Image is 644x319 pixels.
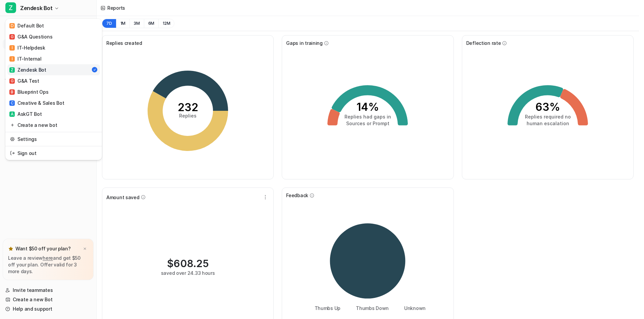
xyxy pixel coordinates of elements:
a: Settings [7,134,100,145]
div: Creative & Sales Bot [9,99,64,106]
span: A [9,111,15,117]
span: C [9,100,15,106]
a: Create a new bot [7,119,100,131]
div: Zendesk Bot [9,66,46,73]
div: Blueprint Ops [9,88,48,95]
span: G [9,78,15,84]
span: I [9,56,15,62]
div: IT-Helpdesk [9,44,45,51]
span: B [9,89,15,95]
span: Z [9,67,15,73]
span: D [9,23,15,28]
span: G [9,34,15,39]
div: G&A Questions [9,33,52,40]
div: G&A Test [9,77,39,84]
img: reset [10,150,15,157]
div: AskGT Bot [9,110,42,117]
span: Z [5,2,16,13]
div: ZZendesk Bot [5,19,102,160]
span: I [9,45,15,51]
span: Zendesk Bot [20,3,53,13]
div: Default Bot [9,22,44,29]
img: reset [10,122,15,129]
img: reset [10,136,15,143]
a: Sign out [7,148,100,159]
div: IT-Internal [9,55,42,62]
